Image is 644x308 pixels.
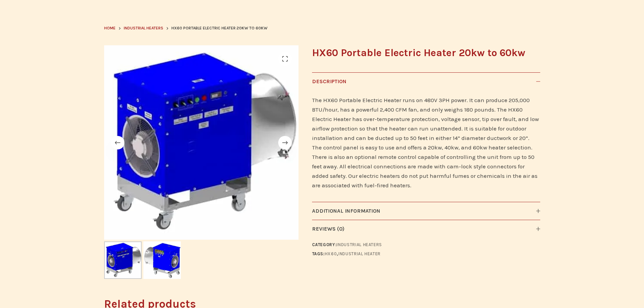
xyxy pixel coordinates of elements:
[104,241,142,279] img: HX60 Portable Electric Heater 20kw to 60kw
[104,241,142,279] span: Slide 1
[124,26,163,30] span: Industrial Heaters
[104,25,116,32] a: Home
[171,25,267,32] span: HX60 Portable Electric Heater 20kw to 60kw
[325,251,337,256] a: hx60
[312,45,540,61] h1: HX60 Portable Electric Heater 20kw to 60kw
[104,26,116,30] span: Home
[143,241,181,279] img: HX60 Portable Electric Heater 20kw to 60kw
[124,25,163,32] a: Industrial Heaters
[312,220,540,238] button: Reviews (0)
[143,241,181,279] picture: HX60-Side-2-website
[312,95,540,190] p: The HX60 Portable Electric Heater runs on 480V 3PH power. It can produce 205,000 BTU/hour, has a ...
[312,241,540,248] span: Category:
[278,52,292,66] a: 🔍
[143,241,181,279] span: Slide 2
[312,250,540,257] span: Tags: ,
[337,242,382,247] a: Industrial Heaters
[104,241,142,279] picture: HX60-Side-1-website
[338,251,381,256] a: Industrial Heater
[312,72,540,90] button: Description
[312,202,540,220] button: Additional information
